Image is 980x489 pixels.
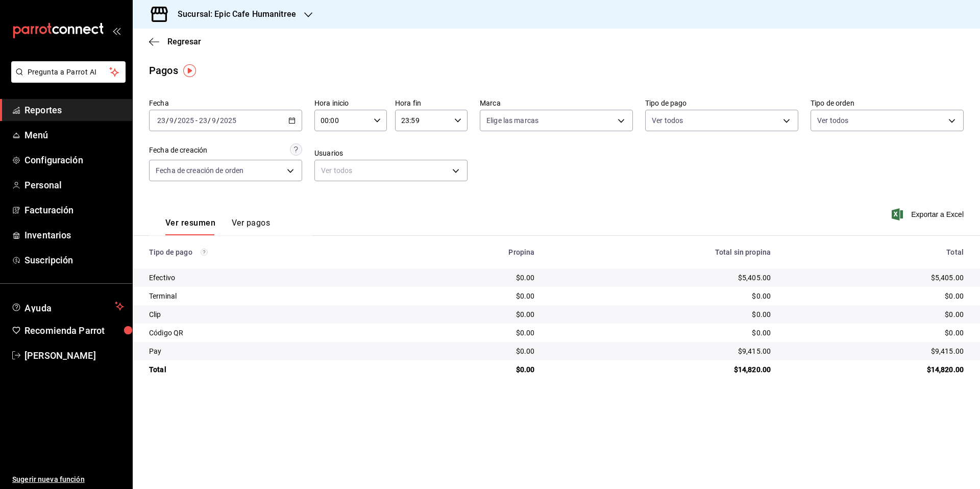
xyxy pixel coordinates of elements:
[787,248,964,256] div: Total
[24,203,124,217] span: Facturación
[24,103,124,117] span: Reportes
[149,328,396,338] div: Código QR
[149,309,396,320] div: Clip
[412,328,534,338] div: $0.00
[216,116,219,125] span: /
[211,116,216,125] input: --
[412,291,534,301] div: $0.00
[11,61,126,83] button: Pregunta a Parrot AI
[894,208,964,221] button: Exportar a Excel
[232,218,270,235] button: Ver pagos
[219,116,237,125] input: ----
[787,273,964,283] div: $5,405.00
[24,128,124,142] span: Menú
[314,100,387,107] label: Hora inicio
[149,37,201,46] button: Regresar
[149,100,302,107] label: Fecha
[24,178,124,192] span: Personal
[169,8,296,20] h3: Sucursal: Epic Cafe Humanitree
[149,248,396,256] div: Tipo de pago
[787,291,964,301] div: $0.00
[24,324,124,337] span: Recomienda Parrot
[395,100,468,107] label: Hora fin
[412,248,534,256] div: Propina
[149,291,396,301] div: Terminal
[7,74,126,85] a: Pregunta a Parrot AI
[787,309,964,320] div: $0.00
[149,346,396,356] div: Pay
[551,346,771,356] div: $9,415.00
[165,218,215,235] button: Ver resumen
[412,364,534,375] div: $0.00
[486,115,538,126] span: Elige las marcas
[195,116,198,125] span: -
[201,249,208,256] svg: Los pagos realizados con Pay y otras terminales son montos brutos.
[551,273,771,283] div: $5,405.00
[149,63,178,78] div: Pagos
[199,116,208,125] input: --
[551,248,771,256] div: Total sin propina
[787,346,964,356] div: $9,415.00
[480,100,633,107] label: Marca
[412,273,534,283] div: $0.00
[149,364,396,375] div: Total
[645,100,798,107] label: Tipo de pago
[183,64,196,77] img: Tooltip marker
[787,328,964,338] div: $0.00
[24,253,124,267] span: Suscripción
[112,27,120,35] button: open_drawer_menu
[167,37,201,46] span: Regresar
[24,300,111,312] span: Ayuda
[811,100,964,107] label: Tipo de orden
[314,160,468,181] div: Ver todos
[166,116,169,125] span: /
[177,116,194,125] input: ----
[817,115,848,126] span: Ver todos
[787,364,964,375] div: $14,820.00
[314,150,468,157] label: Usuarios
[24,153,124,167] span: Configuración
[551,309,771,320] div: $0.00
[165,218,270,235] div: navigation tabs
[169,116,174,125] input: --
[28,67,110,78] span: Pregunta a Parrot AI
[149,273,396,283] div: Efectivo
[174,116,177,125] span: /
[149,145,207,156] div: Fecha de creación
[652,115,683,126] span: Ver todos
[12,474,124,485] span: Sugerir nueva función
[551,328,771,338] div: $0.00
[24,349,124,362] span: [PERSON_NAME]
[551,364,771,375] div: $14,820.00
[412,309,534,320] div: $0.00
[157,116,166,125] input: --
[551,291,771,301] div: $0.00
[208,116,211,125] span: /
[24,228,124,242] span: Inventarios
[412,346,534,356] div: $0.00
[156,165,243,176] span: Fecha de creación de orden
